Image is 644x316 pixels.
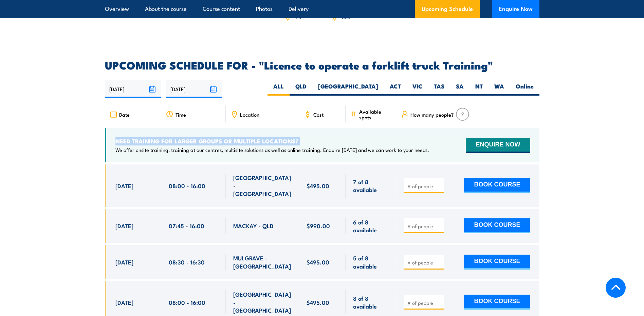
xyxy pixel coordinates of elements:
span: [DATE] [115,298,133,306]
span: 8 of 8 available [353,294,389,310]
p: We offer onsite training, training at our centres, multisite solutions as well as online training... [115,146,429,153]
span: [DATE] [115,258,133,266]
span: $495.00 [307,298,329,306]
input: # of people [407,183,441,190]
label: Online [510,82,539,96]
span: 7 of 8 available [353,178,389,194]
span: $990.00 [307,222,330,230]
button: BOOK COURSE [464,255,530,270]
span: 5 of 8 available [353,254,389,270]
span: 08:30 - 16:30 [169,258,205,266]
span: Date [119,112,130,117]
span: How many people? [410,112,454,117]
span: $495.00 [307,258,329,266]
span: 6 of 8 available [353,218,389,234]
button: BOOK COURSE [464,178,530,193]
label: [GEOGRAPHIC_DATA] [312,82,384,96]
span: $495.00 [307,182,329,190]
h4: NEED TRAINING FOR LARGER GROUPS OR MULTIPLE LOCATIONS? [115,137,429,145]
input: # of people [407,223,441,230]
button: ENQUIRE NOW [466,138,530,153]
span: Available spots [359,108,391,120]
label: ACT [384,82,407,96]
span: Time [176,112,186,117]
label: NT [470,82,489,96]
input: To date [166,80,222,98]
button: BOOK COURSE [464,295,530,310]
span: Location [240,112,259,117]
span: 08:00 - 16:00 [169,182,205,190]
label: VIC [407,82,428,96]
span: [GEOGRAPHIC_DATA] - [GEOGRAPHIC_DATA] [233,174,292,197]
span: MULGRAVE - [GEOGRAPHIC_DATA] [233,254,292,270]
label: SA [450,82,470,96]
label: QLD [290,82,312,96]
span: [DATE] [115,182,133,190]
input: # of people [407,299,441,306]
input: # of people [407,259,441,266]
span: Cost [313,112,324,117]
label: TAS [428,82,450,96]
label: WA [489,82,510,96]
input: From date [105,80,161,98]
label: ALL [268,82,290,96]
span: [DATE] [115,222,133,230]
h2: UPCOMING SCHEDULE FOR - "Licence to operate a forklift truck Training" [105,60,539,70]
span: 08:00 - 16:00 [169,298,205,306]
span: 07:45 - 16:00 [169,222,204,230]
span: MACKAY - QLD [233,222,274,230]
span: [GEOGRAPHIC_DATA] - [GEOGRAPHIC_DATA] [233,290,292,314]
button: BOOK COURSE [464,218,530,233]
